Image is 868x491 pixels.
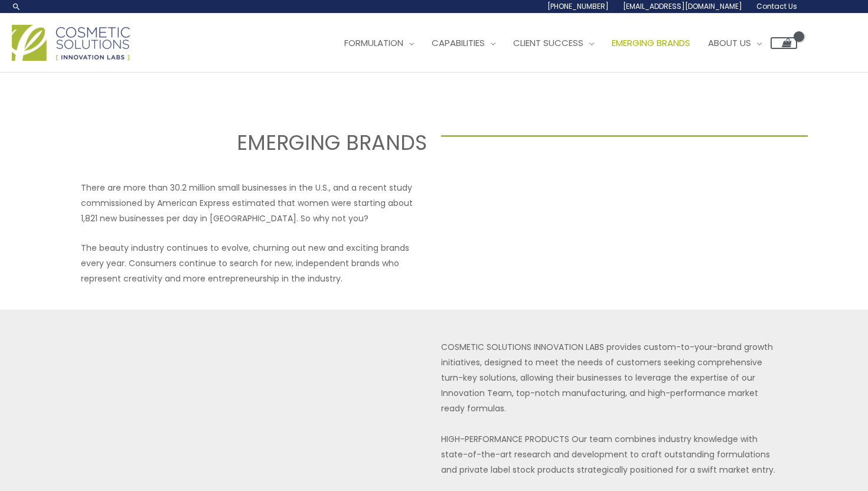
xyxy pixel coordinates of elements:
[344,37,403,49] span: Formulation
[504,25,603,61] a: Client Success
[81,180,427,226] p: There are more than 30.2 million small businesses in the U.S., and a recent study commissioned by...
[60,129,427,156] h2: EMERGING BRANDS
[771,37,797,49] a: View Shopping Cart, empty
[603,25,699,61] a: Emerging Brands
[699,25,771,61] a: About Us
[81,240,427,286] p: The beauty industry continues to evolve, churning out new and exciting brands every year. Consume...
[335,25,423,61] a: Formulation
[423,25,504,61] a: Capabilities
[708,37,751,49] span: About Us
[547,1,609,11] span: [PHONE_NUMBER]
[756,1,797,11] span: Contact Us
[432,37,485,49] span: Capabilities
[513,37,583,49] span: Client Success
[12,2,21,11] a: Search icon link
[623,1,742,11] span: [EMAIL_ADDRESS][DOMAIN_NAME]
[12,25,130,61] img: Cosmetic Solutions Logo
[327,25,797,61] nav: Site Navigation
[612,37,690,49] span: Emerging Brands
